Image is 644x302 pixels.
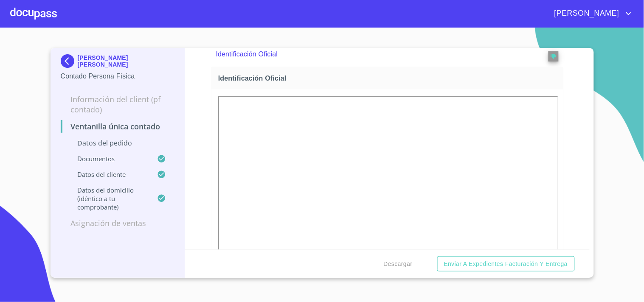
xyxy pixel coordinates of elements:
p: Identificación Oficial [216,49,524,59]
div: [PERSON_NAME] [PERSON_NAME] [61,54,175,71]
p: Ventanilla única contado [61,121,175,131]
p: Datos del cliente [61,170,157,179]
span: Identificación Oficial [218,74,560,83]
button: Descargar [380,256,416,272]
p: Documentos [61,154,157,163]
p: [PERSON_NAME] [PERSON_NAME] [78,54,175,68]
p: Datos del pedido [61,138,175,148]
p: Información del Client (PF contado) [61,94,175,115]
button: account of current user [548,7,634,20]
button: Enviar a Expedientes Facturación y Entrega [437,256,575,272]
button: reject [548,51,559,62]
p: Contado Persona Física [61,71,175,81]
p: Asignación de Ventas [61,218,175,228]
p: Datos del domicilio (idéntico a tu comprobante) [61,186,157,211]
img: Docupass spot blue [61,54,78,68]
span: [PERSON_NAME] [548,7,624,20]
span: Enviar a Expedientes Facturación y Entrega [444,259,568,269]
span: Descargar [384,259,413,269]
